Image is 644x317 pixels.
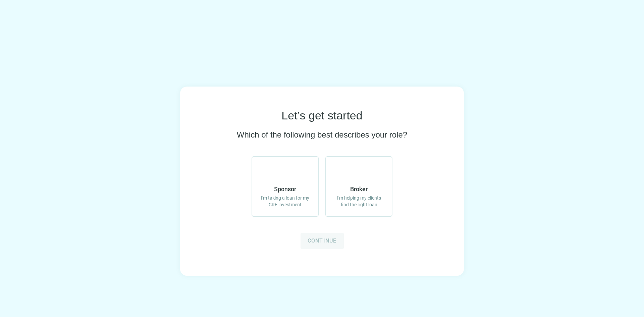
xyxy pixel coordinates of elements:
span: I'm helping my clients find the right loan [333,195,385,208]
button: Continue [301,233,344,249]
span: Let’s get started [281,108,362,123]
span: Broker [350,185,368,193]
span: Sponsor [274,185,296,193]
span: Which of the following best describes your role? [237,129,407,140]
span: I'm taking a loan for my CRE investment [259,195,311,208]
